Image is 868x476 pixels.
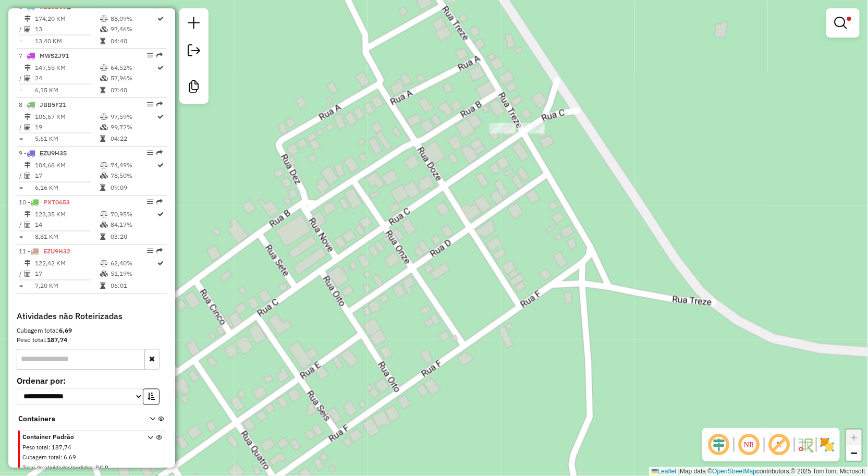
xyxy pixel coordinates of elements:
td: 99,72% [110,122,157,132]
i: Total de Atividades [25,26,31,32]
td: 88,09% [110,14,157,24]
i: Rota otimizada [158,114,164,120]
em: Rota exportada [156,150,163,156]
td: 64,52% [110,63,157,73]
i: % de utilização da cubagem [100,173,108,179]
td: 62,40% [110,259,157,269]
td: 03:20 [110,232,157,242]
td: 84,17% [110,220,157,230]
label: Ordenar por: [17,375,167,387]
td: 04:22 [110,134,157,144]
div: Peso total: [17,336,167,345]
td: 7,20 KM [34,281,100,291]
td: = [19,183,24,193]
td: 17 [34,171,100,181]
em: Opções [147,150,153,156]
i: % de utilização do peso [100,65,108,71]
td: 19 [34,122,100,132]
i: Total de Atividades [25,222,31,228]
td: = [19,36,24,46]
i: Distância Total [25,16,31,22]
em: Opções [147,101,153,107]
i: Tempo total em rota [100,136,105,142]
i: Distância Total [25,114,31,120]
span: 10 - [19,199,70,206]
td: / [19,73,24,83]
td: = [19,232,24,242]
img: Exibir/Ocultar setores [819,436,836,453]
span: PXT0653 [43,199,70,206]
em: Opções [147,52,153,58]
td: 24 [34,73,100,83]
i: Tempo total em rota [100,38,105,44]
td: 04:40 [110,36,157,46]
span: 9 - [19,150,67,157]
span: JBB5F21 [40,101,66,108]
a: Exportar sessão [184,40,204,64]
td: 07:40 [110,85,157,95]
strong: 6,69 [59,327,72,335]
i: Tempo total em rota [100,87,105,93]
td: 106,67 KM [34,112,100,122]
span: Filtro Ativo [847,17,851,21]
td: 74,49% [110,161,157,171]
i: Total de Atividades [25,173,31,179]
span: MWS2J91 [40,52,69,59]
a: Criar modelo [184,76,204,100]
i: Rota otimizada [158,65,164,71]
td: = [19,134,24,144]
i: % de utilização do peso [100,16,108,22]
i: Rota otimizada [158,261,164,267]
i: % de utilização da cubagem [100,26,108,32]
td: = [19,281,24,291]
a: Zoom in [846,430,862,445]
span: 9/10 [95,465,108,472]
i: % de utilização do peso [100,261,108,267]
i: Total de Atividades [25,124,31,130]
img: Fluxo de ruas [797,436,814,453]
td: 174,20 KM [34,14,100,24]
span: Ocultar deslocamento [706,432,731,457]
span: Containers [18,414,136,425]
a: Zoom out [846,445,862,461]
a: Nova sessão e pesquisa [184,13,204,36]
i: Distância Total [25,212,31,218]
span: Container Padrão [22,433,135,442]
i: Tempo total em rota [100,283,105,289]
span: − [851,446,858,459]
i: Tempo total em rota [100,234,105,240]
span: 11 - [19,248,70,255]
i: % de utilização do peso [100,163,108,169]
strong: 187,74 [47,336,67,344]
h4: Atividades não Roteirizadas [17,312,167,322]
td: 06:01 [110,281,157,291]
em: Rota exportada [156,248,163,254]
span: Peso total [22,444,48,451]
i: % de utilização da cubagem [100,222,108,228]
i: Distância Total [25,261,31,267]
td: / [19,171,24,181]
em: Opções [147,248,153,254]
div: Map data © contributors,© 2025 TomTom, Microsoft [649,467,868,476]
td: 104,68 KM [34,161,100,171]
span: : [92,465,94,472]
td: 57,96% [110,73,157,83]
td: 70,95% [110,210,157,220]
i: Rota otimizada [158,16,164,22]
i: Tempo total em rota [100,185,105,191]
span: + [851,431,858,444]
span: EZU9H32 [43,248,70,255]
span: Ocultar NR [737,432,762,457]
em: Rota exportada [156,52,163,58]
td: 14 [34,220,100,230]
td: / [19,24,24,34]
span: EZU9H35 [40,150,67,157]
div: Atividade não roteirizada - PIRACANJUBAS BAR [519,123,545,133]
button: Ordem crescente [143,389,160,405]
span: 7 - [19,52,69,59]
span: 6,69 [64,454,76,461]
i: % de utilização da cubagem [100,271,108,277]
span: 8 - [19,101,66,108]
td: 97,59% [110,112,157,122]
a: Exibir filtros [830,13,855,33]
